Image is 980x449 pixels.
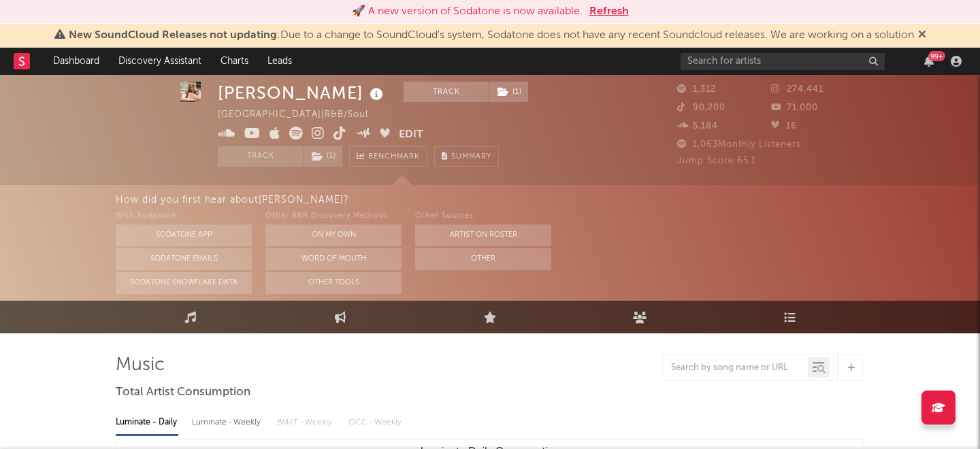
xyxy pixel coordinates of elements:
[677,140,801,149] span: 1,063 Monthly Listeners
[116,192,980,208] div: How did you first hear about [PERSON_NAME] ?
[303,146,343,167] span: ( 1 )
[218,82,387,104] div: [PERSON_NAME]
[218,107,384,123] div: [GEOGRAPHIC_DATA] | R&B/Soul
[771,85,823,94] span: 274,441
[258,48,301,75] a: Leads
[265,272,402,294] button: Other Tools
[924,56,934,67] button: 99+
[451,153,491,161] span: Summary
[589,3,629,20] button: Refresh
[304,146,342,167] button: (1)
[368,149,420,165] span: Benchmark
[681,53,885,70] input: Search for artists
[265,248,402,270] button: Word Of Mouth
[677,156,756,165] span: Jump Score: 65.1
[116,384,250,401] span: Total Artist Consumption
[116,208,252,224] div: With Sodatone
[265,208,402,224] div: Other A&R Discovery Methods
[265,224,402,246] button: On My Own
[677,85,716,94] span: 1,312
[489,82,529,102] span: ( 1 )
[211,48,258,75] a: Charts
[415,224,551,246] button: Artist on Roster
[218,146,303,167] button: Track
[677,122,718,131] span: 5,184
[434,146,499,167] button: Summary
[44,48,109,75] a: Dashboard
[771,122,797,131] span: 16
[349,146,427,167] a: Benchmark
[116,411,178,434] div: Luminate - Daily
[677,103,725,112] span: 90,200
[69,30,277,41] span: New SoundCloud Releases not updating
[69,30,914,41] span: : Due to a change to SoundCloud's system, Sodatone does not have any recent Soundcloud releases. ...
[192,411,263,434] div: Luminate - Weekly
[771,103,818,112] span: 71,000
[928,51,945,61] div: 99 +
[109,48,211,75] a: Discovery Assistant
[352,3,583,20] div: 🚀 A new version of Sodatone is now available.
[415,208,551,224] div: Other Sources
[116,272,252,294] button: Sodatone Snowflake Data
[489,82,528,102] button: (1)
[415,248,551,270] button: Other
[116,224,252,246] button: Sodatone App
[918,30,926,41] span: Dismiss
[116,248,252,270] button: Sodatone Emails
[399,127,423,144] button: Edit
[664,363,808,373] input: Search by song name or URL
[404,82,489,102] button: Track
